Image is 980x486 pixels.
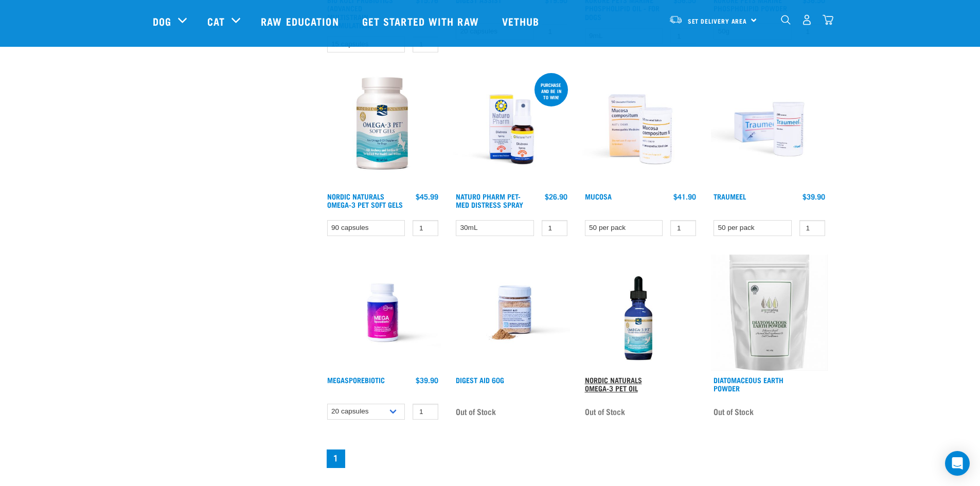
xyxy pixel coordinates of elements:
a: Digest Aid 60g [456,378,504,382]
img: user.png [801,14,812,25]
img: Diatomaceous earth [711,255,828,371]
span: Out of Stock [714,404,754,419]
div: Open Intercom Messenger [945,451,970,476]
a: Traumeel [714,194,746,198]
img: home-icon-1@2x.png [781,15,791,25]
a: Page 1 [327,449,345,468]
span: Out of Stock [585,404,625,419]
img: RE Product Shoot 2023 Nov8652 [582,71,699,188]
img: Bottle Of 60ml Omega3 For Pets [582,255,699,371]
input: 1 [799,220,825,236]
input: 1 [413,404,438,420]
div: $39.90 [803,192,825,201]
a: Nordic Naturals Omega-3 Pet Soft Gels [327,194,403,206]
a: MegaSporeBiotic [327,378,385,382]
div: $26.90 [545,192,567,201]
img: Bottle Of Omega3 Pet With 90 Capsules For Pets [325,71,441,188]
img: home-icon@2x.png [823,14,833,25]
img: Raw Essentials Digest Aid Pet Supplement [453,255,570,371]
input: 1 [413,220,438,236]
input: 1 [542,220,567,236]
div: Purchase and be in to win! [534,77,568,105]
img: van-moving.png [669,15,683,24]
span: Set Delivery Area [688,19,747,23]
a: Nordic Naturals Omega-3 Pet Oil [585,378,642,390]
a: Vethub [492,1,553,42]
div: $39.90 [416,376,438,384]
span: Out of Stock [456,404,496,419]
img: RE Product Shoot 2023 Nov8644 [711,71,828,188]
div: $45.99 [416,192,438,201]
a: Get started with Raw [352,1,492,42]
a: Diatomaceous Earth Powder [714,378,783,390]
div: $41.90 [673,192,696,201]
nav: pagination [325,447,828,470]
a: Mucosa [585,194,612,198]
img: RE Product Shoot 2023 Nov8635 [453,71,570,188]
a: Cat [207,13,225,29]
img: Raw Essentials Mega Spore Biotic Probiotic For Dogs [325,255,441,371]
a: Raw Education [251,1,351,42]
a: Naturo Pharm Pet-Med Distress Spray [456,194,523,206]
a: Dog [153,13,171,29]
input: 1 [670,220,696,236]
